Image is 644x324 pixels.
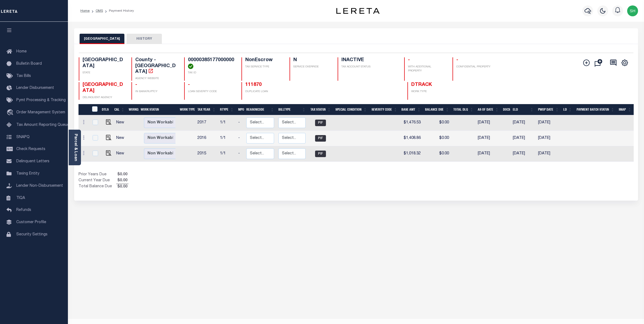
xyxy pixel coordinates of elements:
[236,146,244,162] td: -
[89,104,100,115] th: &nbsp;
[218,104,236,115] th: RType: activate to sort column ascending
[103,8,134,13] li: Payment History
[456,65,499,69] p: CONFIDENTIAL PROPERTY
[276,104,308,115] th: BillType: activate to sort column ascending
[218,115,236,131] td: 1/1
[315,135,326,142] span: PIF
[16,220,46,224] span: Customer Profile
[341,57,398,63] h4: INACTIVE
[78,178,116,184] td: Current Year Due
[218,131,236,146] td: 1/1
[293,65,331,69] p: SERVICE OVERRIDE
[96,9,103,13] a: OMS
[78,184,116,190] td: Total Balance Due
[127,34,162,44] button: HISTORY
[245,82,262,87] a: 111870
[315,120,326,126] span: PIF
[245,65,283,69] p: TAX SERVICE TYPE
[399,115,423,131] td: $1,476.53
[188,82,190,87] span: -
[195,104,218,115] th: Tax Year: activate to sort column ascending
[83,57,125,69] h4: [GEOGRAPHIC_DATA]
[536,131,561,146] td: [DATE]
[333,104,369,115] th: Special Condition: activate to sort column ascending
[188,71,235,75] p: TAX ID
[16,86,54,90] span: Lender Disbursement
[308,104,333,115] th: Tax Status: activate to sort column ascending
[399,131,423,146] td: $1,408.86
[16,196,25,200] span: TIQA
[536,146,561,162] td: [DATE]
[476,131,501,146] td: [DATE]
[16,74,31,78] span: Tax Bills
[135,57,178,75] h4: County - [GEOGRAPHIC_DATA]
[245,57,283,63] h4: NonEscrow
[16,62,42,66] span: Bulletin Board
[112,104,127,115] th: CAL: activate to sort column ascending
[451,104,476,115] th: Total DLQ: activate to sort column ascending
[116,178,128,184] span: $0.00
[336,8,380,14] img: logo-dark.svg
[408,65,446,73] p: WITH ADDITIONAL PROPERTY
[135,82,137,87] span: -
[74,134,77,161] a: Parcel & Loan
[178,104,195,115] th: Work Type
[423,104,451,115] th: Balance Due: activate to sort column ascending
[188,57,235,69] h4: 00000385177000000
[627,5,638,16] img: svg+xml;base64,PHN2ZyB4bWxucz0iaHR0cDovL3d3dy53My5vcmcvMjAwMC9zdmciIHBvaW50ZXItZXZlbnRzPSJub25lIi...
[135,77,178,81] p: AGENCY WEBSITE
[411,90,454,94] p: WORK TYPE
[16,50,27,54] span: Home
[16,135,30,139] span: SNAPQ
[114,146,129,162] td: New
[399,104,423,115] th: Base Amt: activate to sort column ascending
[195,131,218,146] td: 2016
[423,146,451,162] td: $0.00
[408,58,410,63] span: -
[423,115,451,131] td: $0.00
[501,104,511,115] th: Docs
[236,131,244,146] td: -
[511,104,536,115] th: ELD: activate to sort column ascending
[16,123,69,127] span: Tax Amount Reporting Queue
[423,131,451,146] td: $0.00
[83,96,125,100] p: DELINQUENT AGENCY
[100,104,112,115] th: DTLS
[476,104,501,115] th: As of Date: activate to sort column ascending
[7,109,15,116] i: travel_explore
[114,115,129,131] td: New
[244,104,276,115] th: ReasonCode: activate to sort column ascending
[574,104,617,115] th: Payment Batch Status: activate to sort column ascending
[511,115,536,131] td: [DATE]
[135,90,178,94] p: IN BANKRUPTCY
[456,58,458,63] span: -
[369,104,399,115] th: Severity Code: activate to sort column ascending
[476,146,501,162] td: [DATE]
[511,131,536,146] td: [DATE]
[83,71,125,75] p: STATE
[127,104,139,115] th: WorkQ
[617,104,634,115] th: SNAP: activate to sort column ascending
[293,57,331,63] h4: N
[16,111,65,114] span: Order Management System
[399,146,423,162] td: $1,018.32
[511,146,536,162] td: [DATE]
[536,115,561,131] td: [DATE]
[341,65,398,69] p: TAX ACCOUNT STATUS
[195,146,218,162] td: 2015
[116,172,128,178] span: $0.00
[116,184,128,190] span: $0.00
[16,233,48,236] span: Security Settings
[114,131,129,146] td: New
[16,184,63,188] span: Lender Non-Disbursement
[236,104,244,115] th: MPO
[315,151,326,157] span: PIF
[195,115,218,131] td: 2017
[80,9,90,13] a: Home
[476,115,501,131] td: [DATE]
[561,104,574,115] th: LD: activate to sort column ascending
[245,90,334,94] p: DUPLICATE LOAN
[16,98,66,102] span: Pymt Processing & Tracking
[16,208,31,212] span: Refunds
[78,104,89,115] th: &nbsp;&nbsp;&nbsp;&nbsp;&nbsp;&nbsp;&nbsp;&nbsp;&nbsp;&nbsp;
